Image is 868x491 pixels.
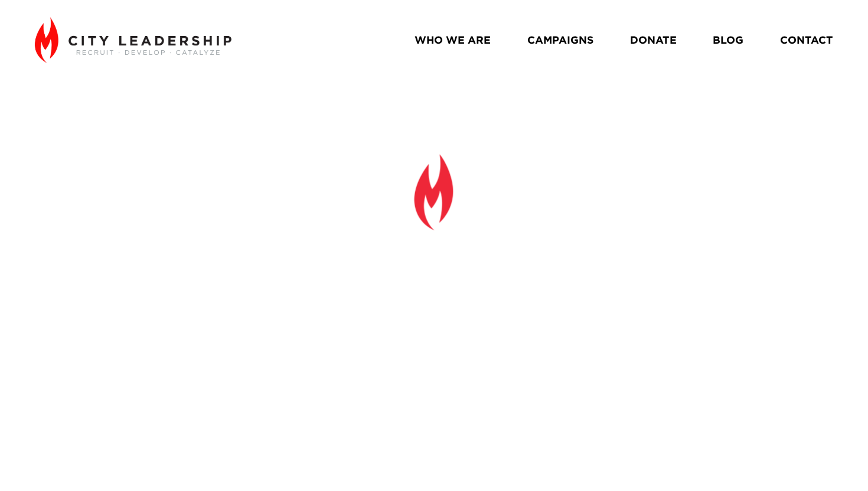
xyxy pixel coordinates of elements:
a: CONTACT [780,30,833,51]
img: City Leadership - Recruit. Develop. Catalyze. [35,17,231,63]
strong: Everything Rises and Falls on Leadership [186,238,693,348]
a: CAMPAIGNS [527,30,593,51]
a: BLOG [713,30,743,51]
a: WHO WE ARE [415,30,491,51]
a: DONATE [630,30,677,51]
